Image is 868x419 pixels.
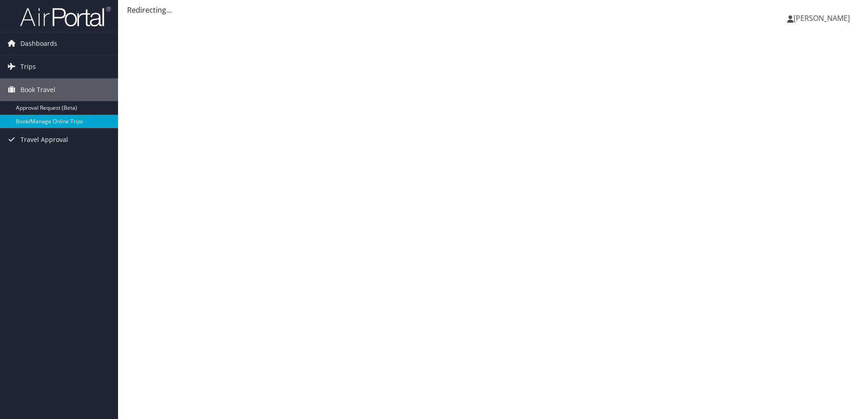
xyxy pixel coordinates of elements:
[794,13,850,23] span: [PERSON_NAME]
[20,78,55,101] span: Book Travel
[787,5,859,32] a: [PERSON_NAME]
[20,32,57,55] span: Dashboards
[20,6,111,27] img: airportal-logo.png
[127,5,859,15] div: Redirecting...
[20,55,36,78] span: Trips
[20,128,68,151] span: Travel Approval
